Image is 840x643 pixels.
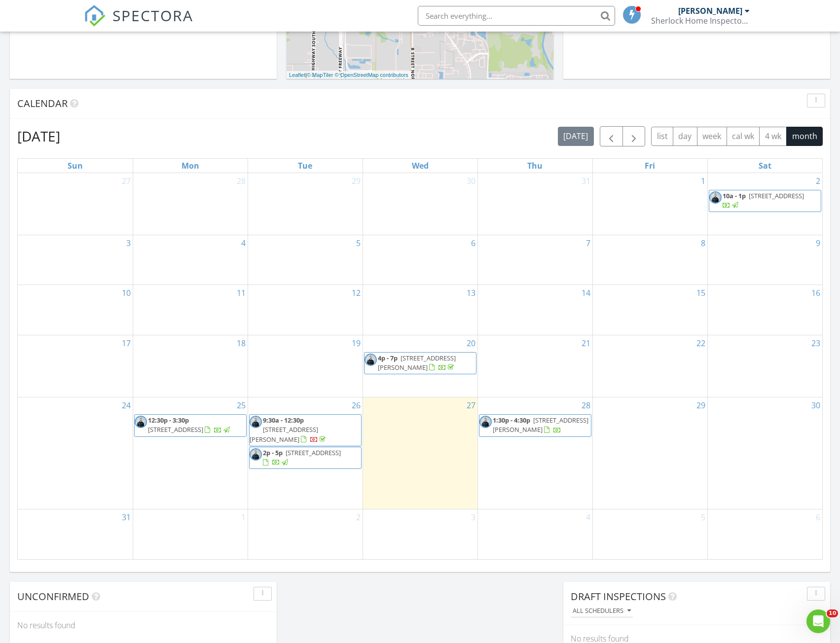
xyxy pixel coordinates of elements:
[707,397,822,509] td: Go to August 30, 2025
[120,509,133,525] a: Go to August 31, 2025
[580,285,592,301] a: Go to August 14, 2025
[250,425,318,443] span: [STREET_ADDRESS][PERSON_NAME]
[707,509,822,559] td: Go to September 6, 2025
[350,397,363,413] a: Go to August 26, 2025
[135,416,147,428] img: ifcmbj2dx2.jpg
[133,285,248,335] td: Go to August 11, 2025
[17,590,89,603] span: Unconfirmed
[571,605,633,618] button: All schedulers
[622,126,646,146] button: Next month
[580,335,592,351] a: Go to August 21, 2025
[248,235,363,285] td: Go to August 5, 2025
[354,235,363,251] a: Go to August 5, 2025
[354,509,363,525] a: Go to September 2, 2025
[18,285,133,335] td: Go to August 10, 2025
[573,607,631,614] div: All schedulers
[651,127,673,146] button: list
[477,173,592,235] td: Go to July 31, 2025
[477,509,592,559] td: Go to September 4, 2025
[364,352,476,374] a: 4p - 7p [STREET_ADDRESS][PERSON_NAME]
[479,416,492,428] img: ifcmbj2dx2.jpg
[17,126,60,146] h2: [DATE]
[592,335,707,397] td: Go to August 22, 2025
[363,397,477,509] td: Go to August 27, 2025
[350,173,363,189] a: Go to July 29, 2025
[239,235,248,251] a: Go to August 4, 2025
[592,509,707,559] td: Go to September 5, 2025
[809,397,822,413] a: Go to August 30, 2025
[363,173,477,235] td: Go to July 30, 2025
[235,173,248,189] a: Go to July 28, 2025
[263,448,283,457] span: 2p - 5p
[723,191,746,200] span: 10a - 1p
[673,127,697,146] button: day
[350,285,363,301] a: Go to August 12, 2025
[84,13,193,34] a: SPECTORA
[335,72,408,78] a: © OpenStreetMap contributors
[134,414,247,436] a: 12:30p - 3:30p [STREET_ADDRESS]
[493,416,588,434] span: [STREET_ADDRESS][PERSON_NAME]
[365,354,377,366] img: ifcmbj2dx2.jpg
[378,354,398,362] span: 4p - 7p
[809,335,822,351] a: Go to August 23, 2025
[592,235,707,285] td: Go to August 8, 2025
[148,416,189,425] span: 12:30p - 3:30p
[148,416,231,434] a: 12:30p - 3:30p [STREET_ADDRESS]
[707,173,822,235] td: Go to August 2, 2025
[363,235,477,285] td: Go to August 6, 2025
[249,414,362,446] a: 9:30a - 12:30p [STREET_ADDRESS][PERSON_NAME]
[477,285,592,335] td: Go to August 14, 2025
[418,6,615,26] input: Search everything...
[296,159,314,173] a: Tuesday
[465,397,477,413] a: Go to August 27, 2025
[465,173,477,189] a: Go to July 30, 2025
[263,416,304,425] span: 9:30a - 12:30p
[248,397,363,509] td: Go to August 26, 2025
[289,72,305,78] a: Leaflet
[286,448,341,457] span: [STREET_ADDRESS]
[493,416,588,434] a: 1:30p - 4:30p [STREET_ADDRESS][PERSON_NAME]
[18,173,133,235] td: Go to July 27, 2025
[580,173,592,189] a: Go to July 31, 2025
[699,509,707,525] a: Go to September 5, 2025
[248,335,363,397] td: Go to August 19, 2025
[18,509,133,559] td: Go to August 31, 2025
[694,397,707,413] a: Go to August 29, 2025
[749,191,804,200] span: [STREET_ADDRESS]
[827,609,838,617] span: 10
[723,191,804,210] a: 10a - 1p [STREET_ADDRESS]
[112,5,193,26] span: SPECTORA
[287,71,411,79] div: |
[235,397,248,413] a: Go to August 25, 2025
[809,285,822,301] a: Go to August 16, 2025
[250,448,262,461] img: ifcmbj2dx2.jpg
[584,509,592,525] a: Go to September 4, 2025
[707,235,822,285] td: Go to August 9, 2025
[250,416,328,443] a: 9:30a - 12:30p [STREET_ADDRESS][PERSON_NAME]
[133,335,248,397] td: Go to August 18, 2025
[727,127,760,146] button: cal wk
[18,235,133,285] td: Go to August 3, 2025
[806,609,830,633] iframe: Intercom live chat
[120,397,133,413] a: Go to August 24, 2025
[235,335,248,351] a: Go to August 18, 2025
[584,235,592,251] a: Go to August 7, 2025
[600,126,623,146] button: Previous month
[133,397,248,509] td: Go to August 25, 2025
[707,285,822,335] td: Go to August 16, 2025
[643,159,657,173] a: Friday
[120,173,133,189] a: Go to July 27, 2025
[759,127,787,146] button: 4 wk
[814,173,822,189] a: Go to August 2, 2025
[477,235,592,285] td: Go to August 7, 2025
[239,509,248,525] a: Go to September 1, 2025
[592,285,707,335] td: Go to August 15, 2025
[699,235,707,251] a: Go to August 8, 2025
[133,509,248,559] td: Go to September 1, 2025
[180,159,201,173] a: Monday
[410,159,431,173] a: Wednesday
[525,159,545,173] a: Thursday
[148,425,203,434] span: [STREET_ADDRESS]
[469,509,477,525] a: Go to September 3, 2025
[250,416,262,428] img: ifcmbj2dx2.jpg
